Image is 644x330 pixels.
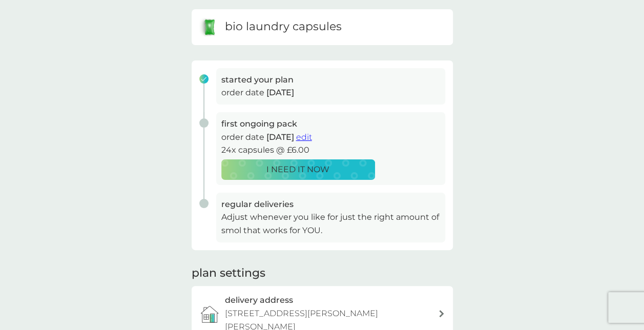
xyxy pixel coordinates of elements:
span: [DATE] [266,132,294,142]
button: edit [296,131,312,144]
p: Adjust whenever you like for just the right amount of smol that works for YOU. [221,211,440,237]
span: edit [296,132,312,142]
p: I NEED IT NOW [266,163,329,176]
h3: first ongoing pack [221,117,440,131]
h3: regular deliveries [221,198,440,211]
p: order date [221,86,440,99]
img: bio laundry capsules [199,17,220,37]
p: 24x capsules @ £6.00 [221,143,440,157]
button: I NEED IT NOW [221,159,375,180]
h3: started your plan [221,73,440,87]
h2: plan settings [192,265,265,281]
span: [DATE] [266,88,294,97]
h6: bio laundry capsules [225,19,342,35]
h3: delivery address [225,294,293,307]
p: order date [221,131,440,144]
